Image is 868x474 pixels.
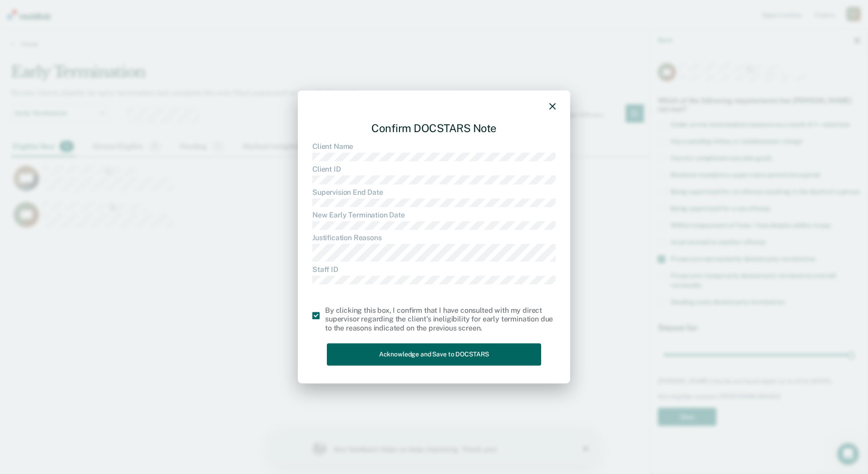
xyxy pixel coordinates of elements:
[325,306,556,332] div: By clicking this box, I confirm that I have consulted with my direct supervisor regarding the cli...
[312,188,556,197] dt: Supervision End Date
[312,142,556,151] dt: Client Name
[311,14,317,19] div: Close survey
[312,114,556,142] div: Confirm DOCSTARS Note
[327,343,541,365] button: Acknowledge and Save to DOCSTARS
[62,13,271,22] div: Your feedback helps us keep improving. Thank you!
[312,234,556,242] dt: Justification Reasons
[312,211,556,219] dt: New Early Termination Date
[312,265,556,274] dt: Staff ID
[312,165,556,173] dt: Client ID
[40,9,54,24] img: Profile image for Kim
